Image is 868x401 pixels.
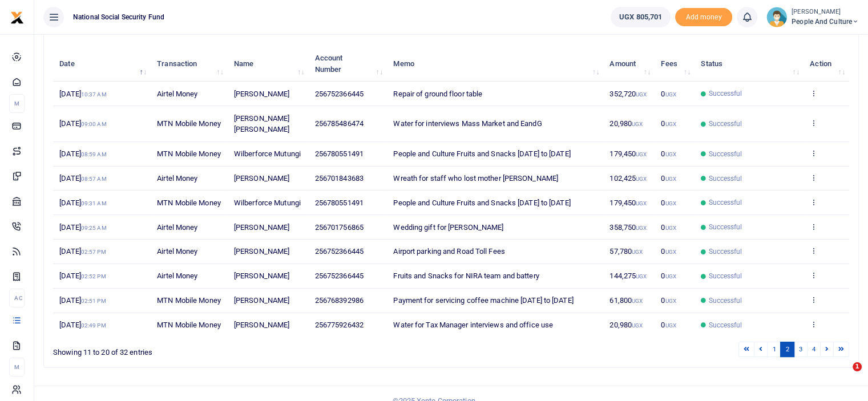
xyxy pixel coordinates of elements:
span: National Social Security Fund [68,12,169,22]
span: 0 [661,296,676,305]
span: Fruits and Snacks for NIRA team and battery [393,272,539,280]
span: 20,980 [609,119,643,128]
span: Successful [708,295,742,306]
small: UGX [665,176,676,182]
small: UGX [636,225,647,231]
span: MTN Mobile Money [157,119,221,128]
span: 0 [661,149,676,158]
small: 02:49 PM [81,322,106,329]
iframe: Intercom live chat [829,362,857,390]
span: 179,450 [609,149,647,158]
span: 256780551491 [315,149,364,158]
span: 358,750 [609,223,647,232]
span: 256752366445 [315,272,364,280]
span: Water for interviews Mass Market and EandG [393,119,542,128]
a: Add money [675,12,732,21]
span: MTN Mobile Money [157,321,221,329]
th: Name: activate to sort column ascending [228,46,309,82]
small: UGX [665,322,676,329]
th: Fees: activate to sort column ascending [655,46,695,82]
a: 2 [780,342,794,357]
span: Successful [708,271,742,281]
span: [PERSON_NAME] [234,90,289,98]
span: 256780551491 [315,199,364,207]
span: UGX 805,701 [619,11,662,23]
span: Successful [708,149,742,159]
small: UGX [636,151,647,157]
span: [PERSON_NAME] [234,272,289,280]
small: 08:59 AM [81,151,107,157]
th: Action: activate to sort column ascending [804,46,849,82]
small: 09:25 AM [81,225,107,231]
span: [PERSON_NAME] [234,247,289,256]
span: 256752366445 [315,90,364,98]
span: 256701756865 [315,223,364,232]
span: [PERSON_NAME] [234,296,289,305]
span: 0 [661,119,676,128]
span: 20,980 [609,321,643,329]
img: profile-user [766,7,787,27]
a: 3 [794,342,808,357]
span: Successful [708,320,742,330]
small: 02:51 PM [81,298,106,304]
span: Airtel Money [157,174,197,183]
a: 1 [767,342,781,357]
span: 0 [661,272,676,280]
span: 0 [661,90,676,98]
span: [DATE] [59,149,106,158]
small: UGX [632,249,643,255]
a: profile-user [PERSON_NAME] People and Culture [766,7,859,27]
span: Successful [708,88,742,99]
span: [DATE] [59,199,106,207]
span: Successful [708,246,742,257]
span: Wreath for staff who lost mother [PERSON_NAME] [393,174,558,183]
span: MTN Mobile Money [157,149,221,158]
span: People and Culture Fruits and Snacks [DATE] to [DATE] [393,199,570,207]
span: Airport parking and Road Toll Fees [393,247,504,256]
small: 09:31 AM [81,200,107,206]
small: UGX [665,249,676,255]
span: Repair of ground floor table [393,90,482,98]
small: UGX [665,200,676,206]
span: 57,780 [609,247,643,256]
span: Successful [708,197,742,208]
span: Water for Tax Manager interviews and office use [393,321,553,329]
li: Ac [9,289,25,307]
span: [DATE] [59,272,106,280]
span: 256752366445 [315,247,364,256]
li: Toup your wallet [675,8,732,27]
span: Wilberforce Mutungi [234,149,301,158]
span: [DATE] [59,90,106,98]
small: UGX [665,298,676,304]
span: 0 [661,321,676,329]
span: Airtel Money [157,247,197,256]
span: 256785486474 [315,119,364,128]
li: Wallet ballance [606,7,675,27]
span: MTN Mobile Money [157,199,221,207]
span: 0 [661,247,676,256]
span: [PERSON_NAME] [234,174,289,183]
span: 0 [661,174,676,183]
span: [PERSON_NAME] [234,321,289,329]
th: Status: activate to sort column ascending [695,46,804,82]
span: Successful [708,119,742,129]
small: 08:57 AM [81,176,107,182]
small: UGX [632,121,643,127]
span: Wedding gift for [PERSON_NAME] [393,223,503,232]
span: MTN Mobile Money [157,296,221,305]
span: 179,450 [609,199,647,207]
span: People and Culture [792,17,859,27]
span: 144,275 [609,272,647,280]
span: Wilberforce Mutungi [234,199,301,207]
span: Airtel Money [157,272,197,280]
span: Successful [708,173,742,184]
li: M [9,94,25,113]
small: UGX [636,176,647,182]
span: Successful [708,222,742,232]
div: Showing 11 to 20 of 32 entries [53,341,380,358]
li: M [9,358,25,376]
span: [DATE] [59,223,106,232]
th: Amount: activate to sort column ascending [603,46,655,82]
span: [DATE] [59,296,106,305]
small: 02:52 PM [81,273,106,280]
